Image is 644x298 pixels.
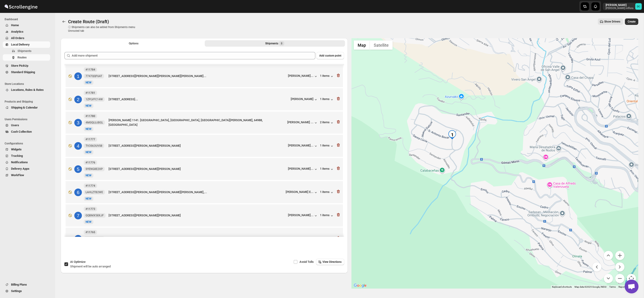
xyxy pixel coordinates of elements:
[74,189,82,196] div: 6
[86,91,95,95] b: #11781
[603,3,642,10] button: User menu
[291,237,318,241] button: [PERSON_NAME]
[353,283,368,289] a: Open this area in Google Maps (opens a new window)
[11,148,22,151] span: Widgets
[11,70,35,74] span: Standard Shipping
[320,237,334,241] button: 1 items
[74,165,82,173] div: 5
[281,42,282,45] span: 8
[3,288,50,294] button: Settings
[3,172,50,178] button: WorkFlow
[265,41,284,46] div: Shipments
[109,190,284,195] div: [STREET_ADDRESS][PERSON_NAME][PERSON_NAME][PERSON_NAME],...
[5,142,52,145] span: Configurations
[109,118,285,127] div: [PERSON_NAME] 1141. [GEOGRAPHIC_DATA], [GEOGRAPHIC_DATA], [GEOGRAPHIC_DATA][PERSON_NAME], 64988, ...
[3,122,50,129] button: Users
[5,117,52,121] span: Users Permissions
[86,161,95,164] b: #11776
[3,22,50,29] button: Home
[288,74,318,79] button: [PERSON_NAME]...
[3,153,50,159] button: Tracking
[11,36,24,40] span: All Orders
[74,119,82,126] div: 3
[3,281,50,288] button: Billing Plans
[627,274,636,283] button: Map camera controls
[370,40,393,50] button: Show satellite imagery
[3,159,50,166] button: Notifications
[109,74,286,78] div: [STREET_ADDRESS][PERSON_NAME][PERSON_NAME][PERSON_NAME]...
[86,197,92,200] span: NEW
[11,106,38,109] span: Shipping & Calendar
[288,74,313,77] div: [PERSON_NAME]...
[625,18,638,25] button: Create
[86,121,103,124] span: 4M0QLUJBGL
[3,166,50,172] button: Delivery Apps
[61,18,67,25] button: Routes
[320,97,334,102] button: 1 items
[287,120,313,124] div: [PERSON_NAME] ...
[11,167,29,170] span: Delivery Apps
[448,130,457,139] div: 1
[320,167,334,172] div: 1 items
[288,213,318,218] button: [PERSON_NAME]...
[11,88,44,92] span: Locations, Rules & Rates
[205,40,345,47] button: Selected Shipments
[637,5,640,8] text: DC
[615,262,624,272] button: Move right
[86,174,92,177] span: NEW
[86,190,103,194] span: LAHLZTB2WE
[74,72,82,80] div: 1
[320,213,334,218] button: 1 items
[86,127,92,131] span: NEW
[74,142,82,150] div: 4
[11,123,19,127] span: Users
[5,100,52,103] span: Products and Shipping
[86,167,103,171] span: SYENG8E2XP
[86,68,95,71] b: #11784
[3,29,50,35] button: Analytics
[319,54,341,57] span: Add custom point
[70,265,111,268] span: Shipment will be auto arranged
[86,220,92,223] span: NEW
[17,56,27,59] span: Routes
[606,3,633,7] p: [PERSON_NAME]
[288,167,313,170] div: [PERSON_NAME]...
[316,52,344,59] button: Add custom point
[3,87,50,93] button: Locations, Rules & Rates
[322,260,342,264] span: View Directions
[11,289,22,293] span: Settings
[618,286,637,288] a: Report a map error
[354,40,370,50] button: Show street map
[11,173,24,177] span: WorkFlow
[320,74,334,79] button: 1 items
[320,190,334,195] div: 1 items
[86,81,92,84] span: NEW
[109,236,289,241] div: [STREET_ADDRESS][PERSON_NAME]
[286,190,318,195] button: [PERSON_NAME] E...
[86,184,95,187] b: #11774
[592,262,601,272] button: Move left
[74,212,82,219] div: 7
[86,207,95,211] b: #11773
[3,129,50,135] button: Cash Collection
[61,48,348,239] div: Selected Shipments
[86,214,104,217] span: GQBMX58XJF
[86,144,102,148] span: TV3S63UVS8
[86,115,95,118] b: #11780
[72,52,315,59] input: Add more shipment
[299,260,314,264] span: Avoid Tolls
[288,167,318,172] button: [PERSON_NAME]...
[17,49,32,53] span: Shipments
[11,283,27,286] span: Billing Plans
[615,251,624,260] button: Zoom in
[11,130,32,133] span: Cash Collection
[609,286,616,288] a: Terms (opens in new tab)
[320,144,334,148] button: 1 items
[109,213,286,218] div: [STREET_ADDRESS][PERSON_NAME][PERSON_NAME]
[625,280,638,293] a: Open chat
